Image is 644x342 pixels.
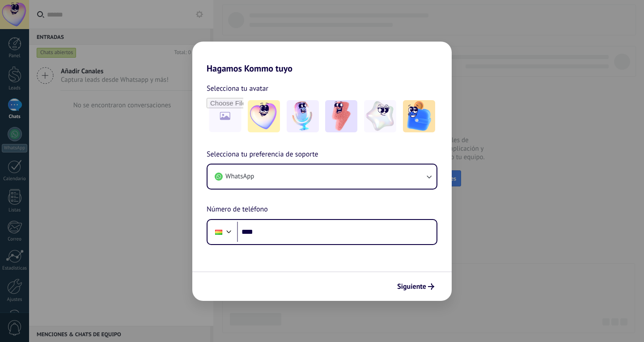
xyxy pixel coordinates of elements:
[397,283,426,290] span: Siguiente
[287,100,319,132] img: -2.jpeg
[207,149,318,160] span: Selecciona tu preferencia de soporte
[208,165,436,189] button: WhatsApp
[192,42,452,74] h2: Hagamos Kommo tuyo
[248,100,280,132] img: -1.jpeg
[225,172,254,181] span: WhatsApp
[364,100,396,132] img: -4.jpeg
[207,83,268,94] span: Selecciona tu avatar
[210,223,227,241] div: Bolivia: + 591
[207,204,268,215] span: Número de teléfono
[403,100,435,132] img: -5.jpeg
[393,279,438,294] button: Siguiente
[325,100,357,132] img: -3.jpeg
